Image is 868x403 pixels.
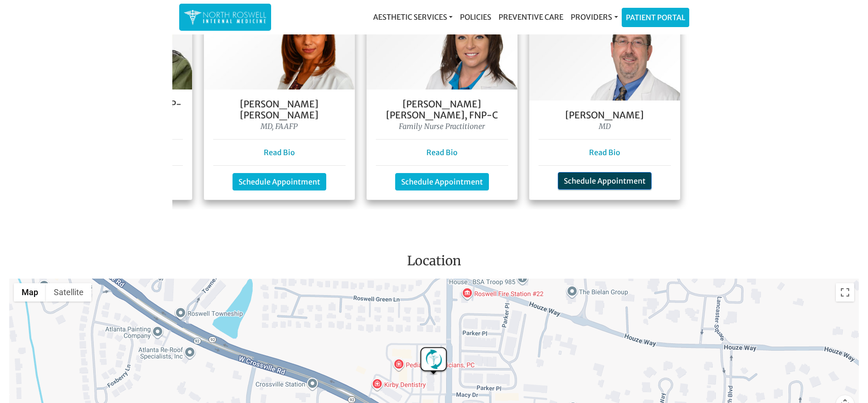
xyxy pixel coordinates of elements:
div: North Roswell Internal Medicine [419,347,448,376]
a: Read Bio [589,148,620,157]
a: Schedule Appointment [233,173,326,190]
img: North Roswell Internal Medicine [184,8,267,26]
h5: [PERSON_NAME] [PERSON_NAME], FNP-C [376,99,508,121]
a: Schedule Appointment [558,172,652,190]
h3: Location [7,253,861,273]
a: Aesthetic Services [369,8,456,26]
i: MD [599,122,611,131]
img: Dr. Farah Mubarak Ali MD, FAAFP [204,0,355,90]
button: Toggle fullscreen view [836,283,854,302]
a: Preventive Care [495,8,567,26]
a: Read Bio [264,148,295,157]
img: Keela Weeks Leger, FNP-C [367,0,517,90]
i: MD, FAAFP [261,122,298,131]
h5: [PERSON_NAME] [539,110,671,121]
i: Family Nurse Practitioner [399,122,485,131]
img: Dr. George Kanes [529,11,680,101]
button: Show street map [14,283,46,302]
a: Providers [567,8,621,26]
a: Read Bio [426,148,458,157]
button: Show satellite imagery [46,283,91,302]
a: Schedule Appointment [395,173,489,190]
a: Patient Portal [622,8,689,27]
h5: [PERSON_NAME] [PERSON_NAME] [213,99,346,121]
a: Policies [456,8,495,26]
